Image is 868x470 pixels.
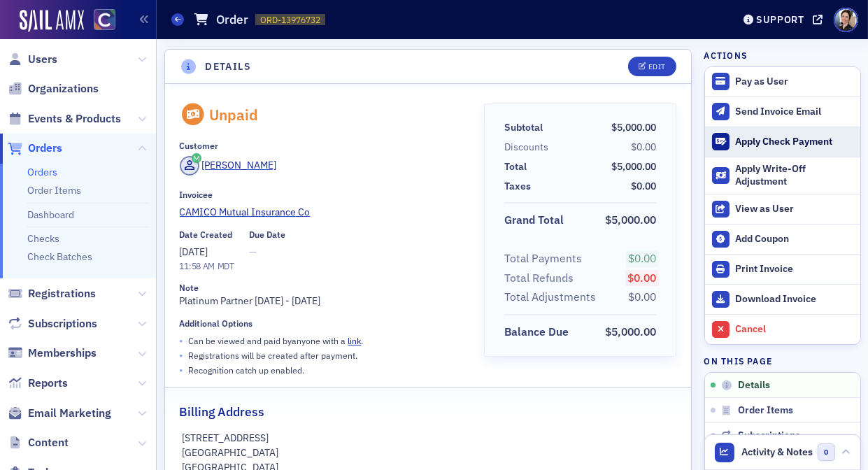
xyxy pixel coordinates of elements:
a: Email Marketing [8,406,111,421]
span: [DATE] [180,245,208,258]
div: Total Refunds [504,270,574,287]
div: Apply Write-Off Adjustment [735,163,853,187]
button: Edit [628,57,676,76]
a: Print Invoice [705,254,860,284]
button: Apply Write-Off Adjustment [705,157,860,194]
div: Add Coupon [735,233,853,245]
a: Orders [27,166,57,178]
div: Unpaid [209,106,258,124]
a: Reports [8,376,68,391]
a: Events & Products [8,111,121,127]
button: Apply Check Payment [705,127,860,157]
span: Content [28,435,69,450]
div: Send Invoice Email [735,106,853,118]
a: link [348,335,362,346]
span: Profile [834,8,858,32]
span: Total [504,159,532,174]
span: Registrations [28,286,96,301]
div: Grand Total [504,212,564,229]
span: ORD-13976732 [260,14,320,26]
a: [PERSON_NAME] [180,156,277,176]
a: Dashboard [27,208,74,221]
div: Edit [648,63,666,71]
span: Memberships [28,346,97,361]
p: Registrations will be created after payment. [189,349,358,362]
span: $5,000.00 [611,160,656,173]
h1: Order [216,11,248,28]
div: Support [756,13,804,26]
button: Cancel [705,314,860,344]
span: Total Refunds [504,270,578,287]
span: Orders [28,141,62,156]
span: 0 [818,443,835,461]
div: Platinum Partner [DATE] - [DATE] [180,283,465,308]
h4: Details [205,59,251,74]
div: Date Created [180,229,233,240]
a: Subscriptions [8,316,97,332]
a: Registrations [8,286,96,301]
span: CAMICO Mutual Insurance Co [180,205,311,220]
a: Orders [8,141,62,156]
span: $0.00 [631,141,656,153]
span: Email Marketing [28,406,111,421]
span: MDT [215,260,234,271]
a: Checks [27,232,59,245]
img: SailAMX [94,9,115,31]
span: $0.00 [631,180,656,192]
span: Details [738,379,770,392]
p: [GEOGRAPHIC_DATA] [182,446,674,460]
a: Order Items [27,184,81,197]
h4: Actions [704,49,748,62]
span: $5,000.00 [611,121,656,134]
span: • [180,334,184,348]
span: Subtotal [504,120,548,135]
span: Activity & Notes [741,445,813,460]
a: Organizations [8,81,99,97]
img: SailAMX [20,10,84,32]
button: View as User [705,194,860,224]
a: Check Batches [27,250,92,263]
a: View Homepage [84,9,115,33]
span: $5,000.00 [605,213,656,227]
div: Due Date [249,229,285,240]
span: — [249,245,285,259]
span: Reports [28,376,68,391]
span: Taxes [504,179,536,194]
div: Total Payments [504,250,582,267]
div: Note [180,283,199,293]
span: $5,000.00 [605,325,656,339]
div: Invoicee [180,190,213,200]
button: Pay as User [705,67,860,97]
span: Subscriptions [28,316,97,332]
div: View as User [735,203,853,215]
div: Apply Check Payment [735,136,853,148]
span: $0.00 [627,271,656,285]
div: Print Invoice [735,263,853,276]
span: Discounts [504,140,553,155]
div: Pay as User [735,76,853,88]
span: Events & Products [28,111,121,127]
span: Total Adjustments [504,289,601,306]
div: Subtotal [504,120,543,135]
span: Subscriptions [738,429,800,442]
div: Balance Due [504,324,569,341]
a: Download Invoice [705,284,860,314]
span: • [180,363,184,378]
div: Additional Options [180,318,253,329]
p: [STREET_ADDRESS] [182,431,674,446]
span: Organizations [28,81,99,97]
time: 11:58 AM [180,260,215,271]
a: CAMICO Mutual Insurance Co [180,205,465,220]
span: Total Payments [504,250,587,267]
h2: Billing Address [180,403,265,421]
div: Taxes [504,179,531,194]
div: Total [504,159,527,174]
span: $0.00 [628,251,656,265]
div: Customer [180,141,219,151]
div: Total Adjustments [504,289,596,306]
a: Content [8,435,69,450]
span: $0.00 [628,290,656,304]
p: Can be viewed and paid by anyone with a . [189,334,364,347]
p: Recognition catch up enabled. [189,364,305,376]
